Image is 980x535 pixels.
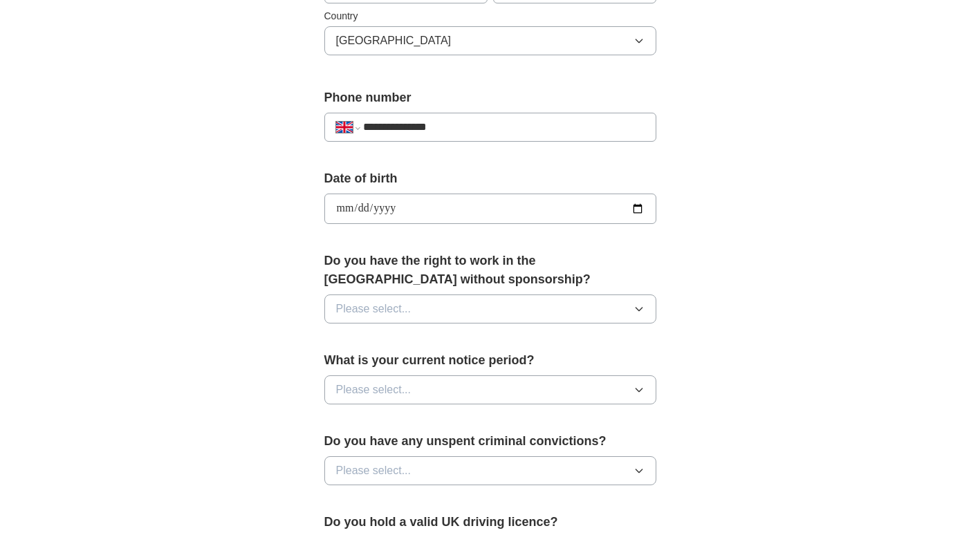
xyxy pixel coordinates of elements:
[336,32,452,49] span: [GEOGRAPHIC_DATA]
[324,169,656,188] label: Date of birth
[324,432,656,451] label: Do you have any unspent criminal convictions?
[324,26,656,55] button: [GEOGRAPHIC_DATA]
[324,252,656,289] label: Do you have the right to work in the [GEOGRAPHIC_DATA] without sponsorship?
[324,88,656,107] label: Phone number
[336,462,412,479] span: Please select...
[324,9,656,24] label: Country
[324,351,656,370] label: What is your current notice period?
[336,301,412,317] span: Please select...
[324,294,656,323] button: Please select...
[336,382,412,398] span: Please select...
[324,456,656,485] button: Please select...
[324,375,656,404] button: Please select...
[324,513,656,532] label: Do you hold a valid UK driving licence?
